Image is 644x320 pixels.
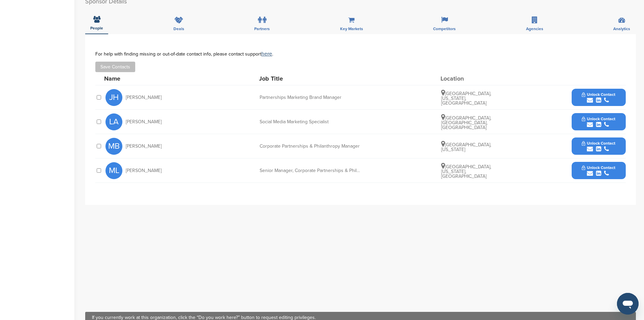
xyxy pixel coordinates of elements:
[613,27,630,31] span: Analytics
[441,142,491,152] span: [GEOGRAPHIC_DATA], [US_STATE]
[574,87,623,108] button: Unlock Contact
[126,95,162,100] span: [PERSON_NAME]
[617,293,639,315] iframe: Button to launch messaging window
[582,141,615,146] span: Unlock Contact
[574,161,623,181] button: Unlock Contact
[90,26,103,30] span: People
[441,91,491,106] span: [GEOGRAPHIC_DATA], [US_STATE], [GEOGRAPHIC_DATA]
[105,162,122,179] span: ML
[254,27,270,31] span: Partners
[574,112,623,132] button: Unlock Contact
[340,27,363,31] span: Key Markets
[95,51,626,57] div: For help with finding missing or out-of-date contact info, please contact support .
[582,165,615,170] span: Unlock Contact
[260,120,361,124] div: Social Media Marketing Specialist
[105,89,122,106] span: JH
[440,76,491,82] div: Location
[126,168,162,173] span: [PERSON_NAME]
[126,144,162,149] span: [PERSON_NAME]
[260,168,361,173] div: Senior Manager, Corporate Partnerships & Philanthropy
[126,120,162,124] span: [PERSON_NAME]
[441,164,491,179] span: [GEOGRAPHIC_DATA], [US_STATE], [GEOGRAPHIC_DATA]
[582,116,615,121] span: Unlock Contact
[574,136,623,156] button: Unlock Contact
[104,76,178,82] div: Name
[173,27,184,31] span: Deals
[441,115,491,130] span: [GEOGRAPHIC_DATA], [GEOGRAPHIC_DATA], [GEOGRAPHIC_DATA]
[95,62,135,72] button: Save Contacts
[260,144,361,149] div: Corporate Partnerships & Philanthropy Manager
[105,138,122,155] span: MB
[105,113,122,130] span: LA
[259,76,360,82] div: Job Title
[582,92,615,97] span: Unlock Contact
[260,95,361,100] div: Partnerships Marketing Brand Manager
[261,50,272,57] a: here
[433,27,456,31] span: Competitors
[92,315,629,320] div: If you currently work at this organization, click the “Do you work here?” button to request editi...
[526,27,543,31] span: Agencies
